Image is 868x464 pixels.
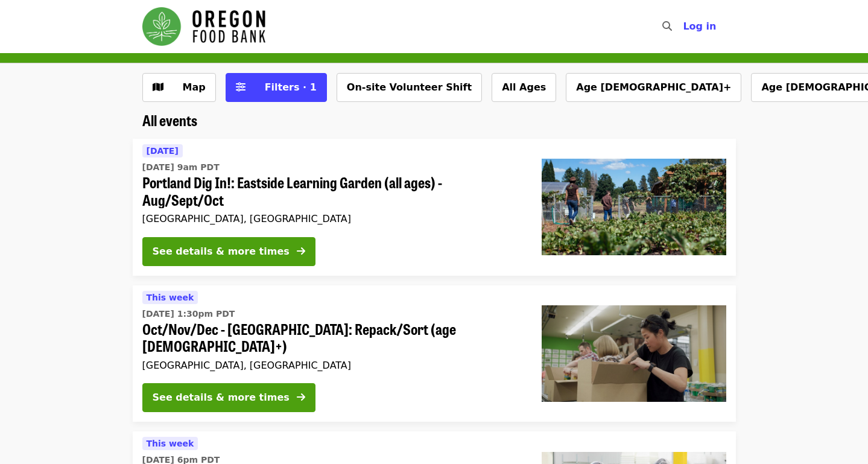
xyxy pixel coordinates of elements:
a: See details for "Portland Dig In!: Eastside Learning Garden (all ages) - Aug/Sept/Oct" [133,139,736,276]
time: [DATE] 1:30pm PDT [142,308,235,320]
i: arrow-right icon [297,392,305,403]
span: Map [183,81,206,93]
span: Filters · 1 [265,81,317,93]
button: See details & more times [142,237,315,266]
span: Oct/Nov/Dec - [GEOGRAPHIC_DATA]: Repack/Sort (age [DEMOGRAPHIC_DATA]+) [142,320,522,355]
button: Show map view [142,73,216,102]
button: See details & more times [142,383,315,412]
button: All Ages [492,73,556,102]
img: Oregon Food Bank - Home [142,7,265,46]
button: Age [DEMOGRAPHIC_DATA]+ [566,73,741,102]
span: [DATE] [147,146,179,156]
div: [GEOGRAPHIC_DATA], [GEOGRAPHIC_DATA] [142,360,522,371]
span: All events [142,109,197,130]
time: [DATE] 9am PDT [142,161,220,174]
i: map icon [153,81,163,93]
img: Oct/Nov/Dec - Portland: Repack/Sort (age 8+) organized by Oregon Food Bank [542,305,726,402]
span: Log in [683,21,716,32]
i: arrow-right icon [297,246,305,257]
span: Portland Dig In!: Eastside Learning Garden (all ages) - Aug/Sept/Oct [142,174,522,209]
span: This week [147,293,194,302]
i: search icon [662,21,672,32]
div: See details & more times [153,244,290,259]
div: See details & more times [153,390,290,405]
i: sliders-h icon [236,81,246,93]
a: See details for "Oct/Nov/Dec - Portland: Repack/Sort (age 8+)" [133,285,736,422]
div: [GEOGRAPHIC_DATA], [GEOGRAPHIC_DATA] [142,213,522,224]
input: Search [679,12,689,41]
button: Log in [673,14,726,39]
img: Portland Dig In!: Eastside Learning Garden (all ages) - Aug/Sept/Oct organized by Oregon Food Bank [542,159,726,255]
button: On-site Volunteer Shift [337,73,482,102]
button: Filters (1 selected) [226,73,327,102]
span: This week [147,439,194,448]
